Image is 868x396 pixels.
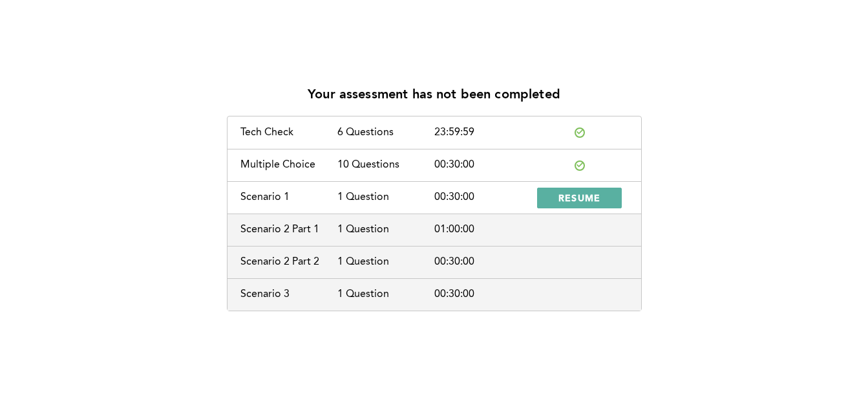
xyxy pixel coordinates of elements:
[240,224,337,236] div: Scenario 2 Part 1
[240,289,337,300] div: Scenario 3
[434,256,531,268] div: 00:30:00
[240,159,337,171] div: Multiple Choice
[434,192,531,203] div: 00:30:00
[434,127,531,138] div: 23:59:59
[240,127,337,138] div: Tech Check
[537,188,622,208] button: RESUME
[434,289,531,300] div: 00:30:00
[337,224,434,236] div: 1 Question
[337,192,434,203] div: 1 Question
[240,192,337,203] div: Scenario 1
[337,289,434,300] div: 1 Question
[558,192,601,204] span: RESUME
[240,256,337,268] div: Scenario 2 Part 2
[337,159,434,171] div: 10 Questions
[434,224,531,236] div: 01:00:00
[434,159,531,171] div: 00:30:00
[308,88,560,103] p: Your assessment has not been completed
[337,127,434,138] div: 6 Questions
[337,256,434,268] div: 1 Question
